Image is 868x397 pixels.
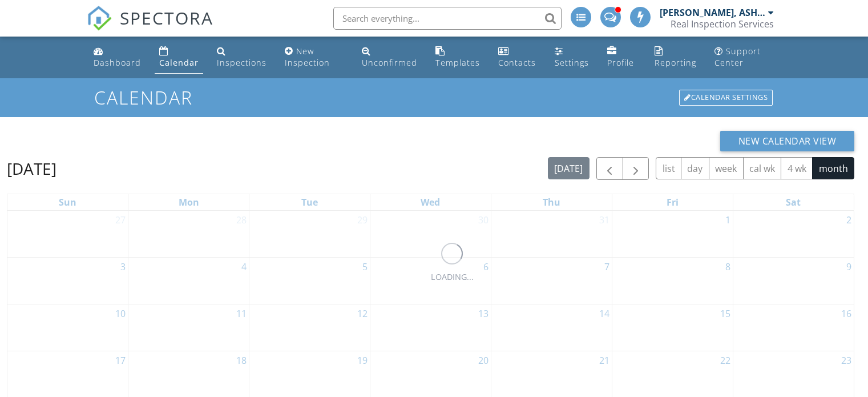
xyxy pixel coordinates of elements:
button: [DATE] [548,157,590,179]
td: Go to August 13, 2025 [370,304,491,351]
div: Inspections [217,57,267,68]
div: LOADING... [431,271,474,283]
a: Sunday [56,194,79,210]
a: SPECTORA [87,15,213,39]
td: Go to August 8, 2025 [612,258,733,304]
td: Go to August 9, 2025 [733,258,854,304]
div: Profile [607,57,634,68]
button: month [812,157,854,179]
button: Previous month [596,157,623,181]
td: Go to August 2, 2025 [733,211,854,258]
input: Search everything... [333,7,562,30]
a: Dashboard [89,41,146,74]
button: list [656,157,681,179]
a: New Inspection [280,41,348,74]
button: week [709,157,744,179]
a: Go to August 5, 2025 [360,258,370,276]
a: Go to July 30, 2025 [476,211,491,229]
a: Go to August 8, 2025 [723,258,733,276]
a: Go to August 9, 2025 [844,258,854,276]
a: Go to August 2, 2025 [844,211,854,229]
div: Dashboard [94,57,141,68]
a: Go to August 22, 2025 [718,351,733,370]
button: Next month [623,157,649,181]
button: New Calendar View [720,131,855,151]
button: 4 wk [781,157,813,179]
a: Go to August 1, 2025 [723,211,733,229]
a: Go to August 3, 2025 [118,258,128,276]
td: Go to August 5, 2025 [249,258,370,304]
a: Support Center [710,41,778,74]
td: Go to August 6, 2025 [370,258,491,304]
a: Calendar [155,41,203,74]
a: Settings [550,41,594,74]
a: Go to August 15, 2025 [718,304,733,323]
a: Go to August 19, 2025 [355,351,370,370]
a: Go to August 16, 2025 [839,304,854,323]
div: Real Inspection Services [671,18,774,30]
a: Friday [664,194,681,210]
div: Reporting [655,57,696,68]
div: Calendar [159,57,199,68]
div: Unconfirmed [362,57,417,68]
a: Inspections [212,41,271,74]
a: Go to August 18, 2025 [234,351,249,370]
td: Go to August 3, 2025 [7,258,128,304]
td: Go to August 7, 2025 [491,258,612,304]
td: Go to July 28, 2025 [128,211,249,258]
a: Go to August 7, 2025 [602,258,612,276]
button: day [681,157,709,179]
td: Go to August 14, 2025 [491,304,612,351]
a: Go to August 12, 2025 [355,304,370,323]
a: Calendar Settings [678,89,774,107]
a: Company Profile [603,41,641,74]
div: Support Center [714,46,761,68]
a: Reporting [650,41,701,74]
a: Go to August 10, 2025 [113,304,128,323]
a: Go to August 6, 2025 [481,258,491,276]
td: Go to July 27, 2025 [7,211,128,258]
a: Go to July 29, 2025 [355,211,370,229]
img: The Best Home Inspection Software - Spectora [87,6,112,31]
div: Contacts [498,57,536,68]
a: Go to August 13, 2025 [476,304,491,323]
a: Templates [431,41,485,74]
a: Tuesday [299,194,320,210]
a: Saturday [784,194,803,210]
a: Go to August 20, 2025 [476,351,491,370]
div: [PERSON_NAME], ASHI Certified [660,7,765,18]
a: Go to July 31, 2025 [597,211,612,229]
td: Go to August 15, 2025 [612,304,733,351]
a: Go to August 17, 2025 [113,351,128,370]
td: Go to August 1, 2025 [612,211,733,258]
td: Go to August 16, 2025 [733,304,854,351]
a: Contacts [494,41,541,74]
a: Go to July 28, 2025 [234,211,249,229]
a: Go to August 23, 2025 [839,351,854,370]
a: Monday [176,194,201,210]
td: Go to August 4, 2025 [128,258,249,304]
td: Go to July 31, 2025 [491,211,612,258]
a: Go to July 27, 2025 [113,211,128,229]
td: Go to August 12, 2025 [249,304,370,351]
td: Go to August 11, 2025 [128,304,249,351]
div: Templates [435,57,480,68]
a: Go to August 14, 2025 [597,304,612,323]
h1: Calendar [94,87,774,107]
a: Go to August 11, 2025 [234,304,249,323]
a: Unconfirmed [357,41,422,74]
a: Thursday [540,194,563,210]
div: New Inspection [285,46,330,68]
span: SPECTORA [120,6,213,30]
td: Go to July 30, 2025 [370,211,491,258]
td: Go to August 10, 2025 [7,304,128,351]
div: Calendar Settings [679,90,773,106]
a: Wednesday [418,194,442,210]
h2: [DATE] [7,157,56,180]
button: cal wk [743,157,782,179]
td: Go to July 29, 2025 [249,211,370,258]
a: Go to August 4, 2025 [239,258,249,276]
a: Go to August 21, 2025 [597,351,612,370]
div: Settings [555,57,589,68]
